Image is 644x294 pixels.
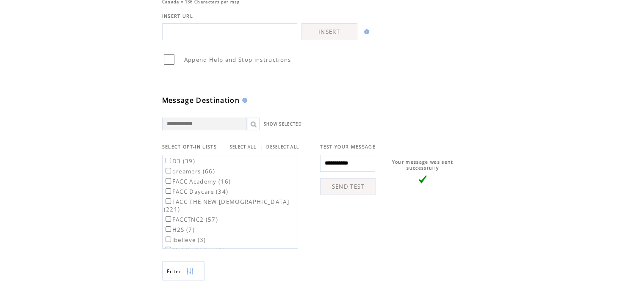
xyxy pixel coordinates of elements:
input: Mobile Giving (8) [166,247,171,252]
input: FACC THE NEW [DEMOGRAPHIC_DATA] (221) [166,198,171,204]
img: help.gif [362,29,369,34]
a: SELECT ALL [230,144,256,150]
img: help.gif [240,98,247,103]
label: ibelieve (3) [164,236,206,244]
span: | [260,143,263,151]
input: FACC Daycare (34) [166,188,171,194]
span: TEST YOUR MESSAGE [320,144,376,150]
label: D3 (39) [164,157,195,165]
a: SHOW SELECTED [264,121,302,127]
label: H2S (7) [164,226,195,234]
label: FACC Daycare (34) [164,188,229,195]
label: FACCTNC2 (57) [164,216,218,223]
span: Append Help and Stop instructions [184,56,291,63]
span: Message Destination [162,96,240,105]
input: H2S (7) [166,226,171,232]
img: filters.png [186,262,194,281]
input: D3 (39) [166,158,171,163]
a: Filter [162,261,205,280]
img: vLarge.png [418,175,427,184]
input: FACCTNC2 (57) [166,216,171,222]
a: INSERT [301,23,357,40]
span: Show filters [167,268,182,275]
label: FACC THE NEW [DEMOGRAPHIC_DATA] (221) [164,198,289,213]
label: dreamers (66) [164,168,215,175]
label: FACC Academy (16) [164,178,231,185]
span: Your message was sent successfully [392,159,453,171]
a: SEND TEST [320,178,376,195]
span: SELECT OPT-IN LISTS [162,144,217,150]
span: INSERT URL [162,13,193,19]
input: ibelieve (3) [166,236,171,242]
a: DESELECT ALL [266,144,299,150]
input: FACC Academy (16) [166,178,171,184]
label: Mobile Giving (8) [164,246,225,254]
input: dreamers (66) [166,168,171,173]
